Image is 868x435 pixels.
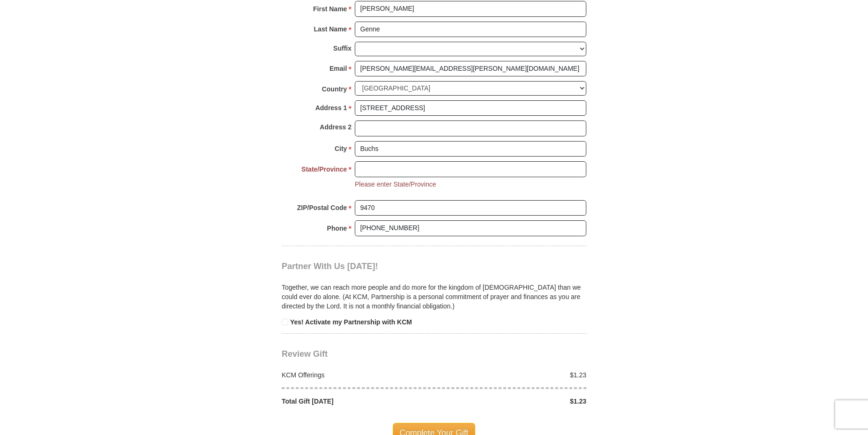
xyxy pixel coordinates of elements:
[322,82,347,96] strong: Country
[329,62,347,75] strong: Email
[282,262,378,271] span: Partner With Us [DATE]!
[434,370,591,380] div: $1.23
[290,318,412,326] strong: Yes! Activate my Partnership with KCM
[297,201,347,214] strong: ZIP/Postal Code
[282,349,328,359] span: Review Gift
[277,370,434,380] div: KCM Offerings
[277,397,434,406] div: Total Gift [DATE]
[355,180,436,189] li: Please enter State/Province
[320,120,352,134] strong: Address 2
[335,142,347,155] strong: City
[282,283,586,311] p: Together, we can reach more people and do more for the kingdom of [DEMOGRAPHIC_DATA] than we coul...
[315,101,347,114] strong: Address 1
[301,163,347,176] strong: State/Province
[313,2,347,15] strong: First Name
[314,22,347,36] strong: Last Name
[327,222,347,235] strong: Phone
[434,397,591,406] div: $1.23
[333,42,352,55] strong: Suffix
